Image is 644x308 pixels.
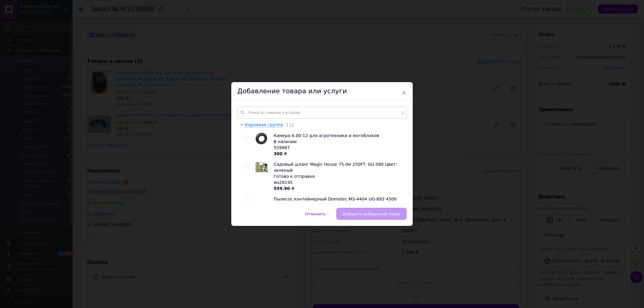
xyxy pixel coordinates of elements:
span: ws26195 [274,180,293,185]
div: ₴ [274,185,403,191]
span: Садовый шланг Magic House 75.0м 250FT. GU-580 Цвет: зеленый [274,162,397,173]
span: 112 [283,123,294,127]
img: Садовый шланг Magic House 75.0м 250FT. GU-580 Цвет: зеленый [255,161,268,173]
span: Отменить [305,212,326,216]
span: Камера 6.00-12 для агротехники и мотоблоков [274,133,379,138]
img: Камера 6.00-12 для агротехники и мотоблоков [255,133,268,145]
span: 559987 [274,145,290,150]
div: Добавление товара или услуги [231,82,413,101]
b: 559.90 [274,186,290,191]
span: × [401,88,407,98]
span: Корневая группа [245,122,283,127]
input: Поиск по товарам и услугам [237,107,407,119]
button: Отменить [299,208,332,220]
div: Готово к отправке [274,173,403,179]
b: 300 [274,151,282,156]
div: В наличии [274,139,403,145]
div: ₴ [274,151,403,157]
span: Пылесос контейнерный Domotec MS-4404 UG-893 4500 Вт [274,197,397,207]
